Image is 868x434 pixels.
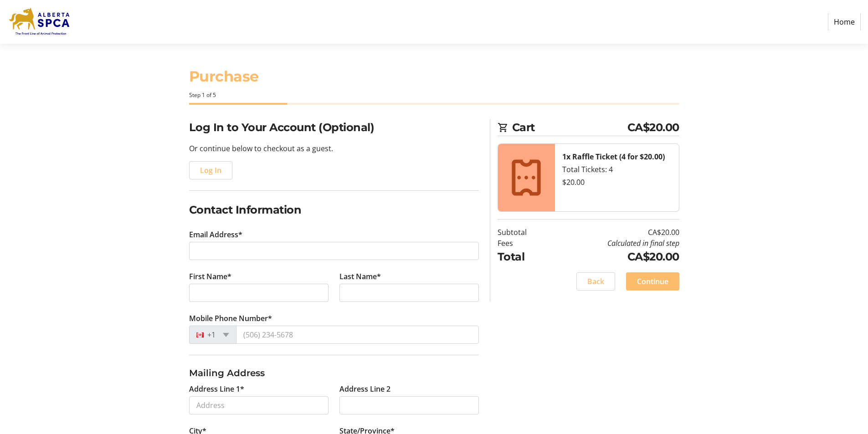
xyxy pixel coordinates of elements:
[189,66,679,87] h1: Purchase
[550,227,679,238] td: CA$20.00
[339,271,381,282] label: Last Name*
[562,177,672,188] div: $20.00
[7,4,72,40] img: Alberta SPCA's Logo
[498,227,550,238] td: Subtotal
[189,143,479,154] p: Or continue below to checkout as a guest.
[189,366,479,380] h3: Mailing Address
[512,119,627,136] span: Cart
[189,202,479,218] h2: Contact Information
[236,326,479,344] input: (506) 234-5678
[562,164,672,175] div: Total Tickets: 4
[189,161,232,179] button: Log In
[498,238,550,249] td: Fees
[189,313,272,324] label: Mobile Phone Number*
[626,272,679,291] button: Continue
[498,249,550,265] td: Total
[627,119,679,136] span: CA$20.00
[576,272,615,291] button: Back
[189,91,679,99] div: Step 1 of 5
[189,119,479,136] h2: Log In to Your Account (Optional)
[189,383,244,394] label: Address Line 1*
[550,238,679,249] td: Calculated in final step
[339,383,390,394] label: Address Line 2
[587,276,604,287] span: Back
[550,249,679,265] td: CA$20.00
[189,271,231,282] label: First Name*
[637,276,668,287] span: Continue
[562,152,665,162] strong: 1x Raffle Ticket (4 for $20.00)
[200,165,221,176] span: Log In
[828,13,861,31] a: Home
[189,396,329,414] input: Address
[189,229,242,240] label: Email Address*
